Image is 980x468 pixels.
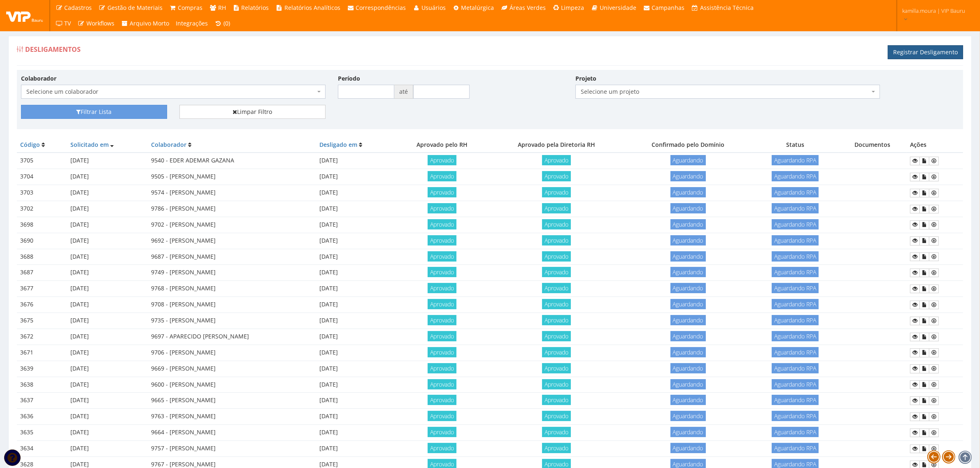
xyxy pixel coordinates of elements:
[17,345,68,361] td: 3671
[838,137,907,153] th: Documentos
[752,137,838,153] th: Status
[316,281,396,297] td: [DATE]
[17,313,68,329] td: 3675
[52,16,74,31] a: TV
[68,201,148,217] td: [DATE]
[772,395,819,405] span: Aguardando RPA
[542,347,571,357] span: Aprovado
[316,217,396,233] td: [DATE]
[148,233,316,249] td: 9692 - [PERSON_NAME]
[542,235,571,246] span: Aprovado
[316,265,396,281] td: [DATE]
[428,427,456,437] span: Aprovado
[316,345,396,361] td: [DATE]
[929,301,939,309] a: Ficha Devolução EPIS
[148,409,316,425] td: 9763 - [PERSON_NAME]
[670,315,706,325] span: Aguardando
[929,429,939,437] a: Ficha Devolução EPIS
[670,251,706,262] span: Aguardando
[670,363,706,373] span: Aguardando
[428,155,456,165] span: Aprovado
[428,187,456,197] span: Aprovado
[17,233,68,249] td: 3690
[17,185,68,201] td: 3703
[6,9,43,22] img: logo
[929,269,939,277] a: Ficha Devolução EPIS
[86,19,114,27] span: Workflows
[71,141,109,148] a: Solicitado em
[316,441,396,457] td: [DATE]
[148,265,316,281] td: 9749 - [PERSON_NAME]
[542,187,571,197] span: Aprovado
[316,169,396,185] td: [DATE]
[542,331,571,341] span: Aprovado
[68,345,148,361] td: [DATE]
[148,361,316,377] td: 9669 - [PERSON_NAME]
[316,249,396,265] td: [DATE]
[428,267,456,277] span: Aprovado
[929,157,939,165] a: Ficha Devolução EPIS
[148,393,316,409] td: 9665 - [PERSON_NAME]
[542,443,571,453] span: Aprovado
[670,171,706,181] span: Aguardando
[17,201,68,217] td: 3702
[772,315,819,325] span: Aguardando RPA
[510,4,546,12] span: Áreas Verdes
[489,137,624,153] th: Aprovado pela Diretoria RH
[772,219,819,229] span: Aguardando RPA
[929,412,939,421] a: Ficha Devolução EPIS
[670,299,706,309] span: Aguardando
[130,19,170,27] span: Arquivo Morto
[428,395,456,405] span: Aprovado
[284,4,340,12] span: Relatórios Analíticos
[68,233,148,249] td: [DATE]
[428,363,456,373] span: Aprovado
[428,315,456,325] span: Aprovado
[316,425,396,441] td: [DATE]
[21,74,56,83] label: Colaborador
[17,265,68,281] td: 3687
[542,283,571,293] span: Aprovado
[218,4,226,12] span: RH
[428,299,456,309] span: Aprovado
[772,379,819,389] span: Aguardando RPA
[68,281,148,297] td: [DATE]
[542,203,571,213] span: Aprovado
[561,4,584,12] span: Limpeza
[772,363,819,373] span: Aguardando RPA
[772,427,819,437] span: Aguardando RPA
[428,411,456,421] span: Aprovado
[919,445,929,453] a: Documentos
[670,283,706,293] span: Aguardando
[919,253,929,261] a: Documentos
[542,171,571,181] span: Aprovado
[17,441,68,457] td: 3634
[17,217,68,233] td: 3698
[919,333,929,341] a: Documentos
[148,201,316,217] td: 9786 - [PERSON_NAME]
[17,329,68,345] td: 3672
[919,205,929,213] a: Documentos
[542,427,571,437] span: Aprovado
[929,285,939,293] a: Ficha Devolução EPIS
[148,313,316,329] td: 9735 - [PERSON_NAME]
[542,299,571,309] span: Aprovado
[919,236,929,245] a: Documentos
[929,380,939,389] a: Ficha Devolução EPIS
[772,347,819,357] span: Aguardando RPA
[919,412,929,421] a: Documentos
[148,377,316,393] td: 9600 - [PERSON_NAME]
[148,169,316,185] td: 9505 - [PERSON_NAME]
[772,187,819,197] span: Aguardando RPA
[316,233,396,249] td: [DATE]
[772,443,819,453] span: Aguardando RPA
[148,329,316,345] td: 9697 - APARECIDO [PERSON_NAME]
[670,443,706,453] span: Aguardando
[68,441,148,457] td: [DATE]
[17,153,68,169] td: 3705
[772,331,819,341] span: Aguardando RPA
[17,361,68,377] td: 3639
[670,235,706,246] span: Aguardando
[68,297,148,313] td: [DATE]
[148,249,316,265] td: 9687 - [PERSON_NAME]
